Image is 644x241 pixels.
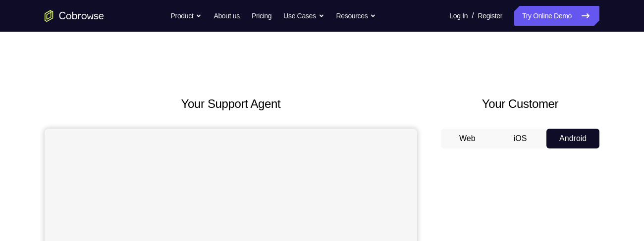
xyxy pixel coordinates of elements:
[336,6,376,26] button: Resources
[494,129,547,148] button: iOS
[214,6,239,26] a: About us
[478,6,502,26] a: Register
[252,6,271,26] a: Pricing
[514,6,599,26] a: Try Online Demo
[472,10,474,22] span: /
[45,95,417,113] h2: Your Support Agent
[45,10,104,22] a: Go to the home page
[441,129,494,148] button: Web
[441,95,599,113] h2: Your Customer
[171,6,202,26] button: Product
[546,129,599,148] button: Android
[283,6,324,26] button: Use Cases
[449,6,468,26] a: Log In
